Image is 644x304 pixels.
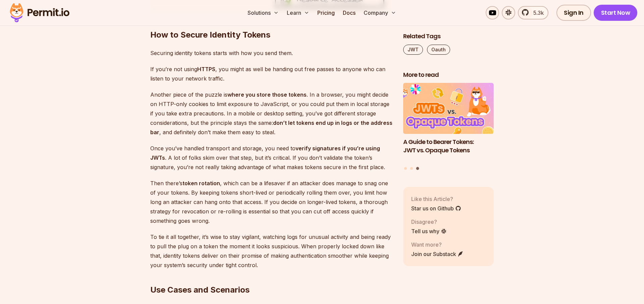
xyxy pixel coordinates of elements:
[150,145,380,161] strong: verify signatures if you’re using JWTs
[150,232,392,270] p: To tie it all together, it’s wise to stay vigilant, watching logs for unusual activity and being ...
[197,66,215,72] strong: HTTPS
[150,90,392,137] p: Another piece of the puzzle is . In a browser, you might decide on HTTP-only cookies to limit exp...
[411,241,464,249] p: Want more?
[403,83,494,171] div: Posts
[150,258,392,295] h2: Use Cases and Scenarios
[284,6,312,19] button: Learn
[150,179,392,225] p: Then there’s , which can be a lifesaver if an attacker does manage to snag one of your tokens. By...
[227,91,307,98] strong: where you store those tokens
[411,195,461,203] p: Like this Article?
[556,5,591,21] a: Sign In
[411,218,447,226] p: Disagree?
[594,5,638,21] a: Start Now
[245,6,281,19] button: Solutions
[403,138,494,155] h3: A Guide to Bearer Tokens: JWT vs. Opaque Tokens
[7,1,72,24] img: Permit logo
[427,45,450,55] a: Oauth
[529,9,544,17] span: 5.3k
[404,167,407,170] button: Go to slide 1
[361,6,399,19] button: Company
[315,6,337,19] a: Pricing
[340,6,358,19] a: Docs
[403,32,494,41] h2: Related Tags
[182,180,220,187] strong: token rotation
[403,83,494,134] img: A Guide to Bearer Tokens: JWT vs. Opaque Tokens
[416,167,419,170] button: Go to slide 3
[518,6,548,19] a: 5.3k
[403,83,494,163] li: 3 of 3
[403,45,423,55] a: JWT
[150,119,392,136] strong: don’t let tokens end up in logs or the address bar
[411,204,461,212] a: Star us on Github
[411,250,464,258] a: Join our Substack
[150,64,392,83] p: If you’re not using , you might as well be handing out free passes to anyone who can listen to yo...
[411,227,447,235] a: Tell us why
[410,167,413,170] button: Go to slide 2
[403,71,494,79] h2: More to read
[150,144,392,172] p: Once you’ve handled transport and storage, you need to . A lot of folks skim over that step, but ...
[150,48,392,58] p: Securing identity tokens starts with how you send them.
